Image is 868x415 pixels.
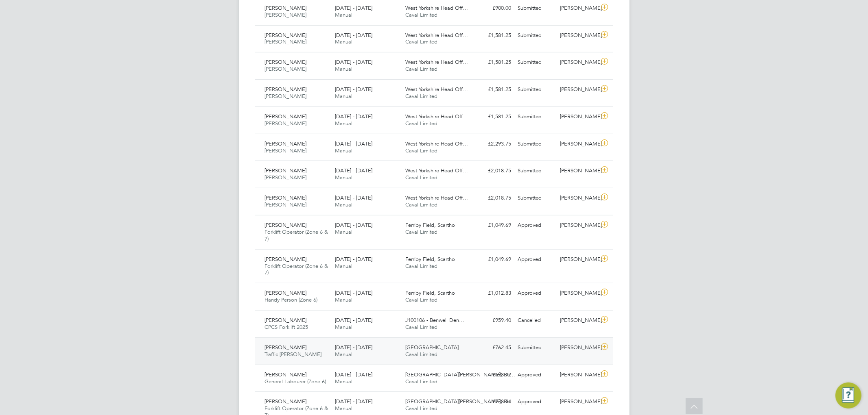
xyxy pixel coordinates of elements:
span: Forklift Operator (Zone 6 & 7) [265,228,328,242]
span: West Yorkshire Head Off… [405,194,468,201]
div: £738.24 [472,395,515,408]
span: Caval Limited [405,296,437,303]
div: £1,049.69 [472,253,515,266]
span: Manual [335,65,352,72]
div: [PERSON_NAME] [557,314,599,327]
div: [PERSON_NAME] [557,29,599,42]
div: Submitted [515,191,557,205]
span: Manual [335,93,352,100]
span: West Yorkshire Head Off… [405,167,468,174]
span: General Labourer (Zone 6) [265,378,326,385]
span: West Yorkshire Head Off… [405,32,468,39]
span: [DATE] - [DATE] [335,222,372,228]
span: [PERSON_NAME] [265,371,307,378]
div: £1,581.25 [472,56,515,69]
div: £1,581.25 [472,29,515,42]
span: [PERSON_NAME] [265,222,307,228]
span: [PERSON_NAME] [265,120,307,127]
span: [DATE] - [DATE] [335,194,372,201]
span: [PERSON_NAME] [265,344,307,351]
span: Caval Limited [405,147,437,154]
span: Caval Limited [405,228,437,235]
div: £2,018.75 [472,164,515,178]
div: [PERSON_NAME] [557,164,599,178]
span: [PERSON_NAME] [265,167,307,174]
span: West Yorkshire Head Off… [405,86,468,93]
div: [PERSON_NAME] [557,368,599,382]
span: Caval Limited [405,201,437,208]
span: Manual [335,147,352,154]
div: Approved [515,219,557,232]
div: £762.45 [472,341,515,354]
div: £1,049.69 [472,219,515,232]
span: Caval Limited [405,378,437,385]
div: Approved [515,253,557,266]
span: [PERSON_NAME] [265,398,307,405]
span: Caval Limited [405,174,437,181]
span: Caval Limited [405,65,437,72]
span: [PERSON_NAME] [265,317,307,324]
span: [PERSON_NAME] [265,32,307,39]
span: Manual [335,201,352,208]
div: Submitted [515,2,557,15]
span: Traffic [PERSON_NAME] [265,351,322,358]
div: Approved [515,395,557,408]
span: [PERSON_NAME] [265,289,307,296]
span: [PERSON_NAME] [265,86,307,93]
span: [PERSON_NAME] [265,174,307,181]
div: [PERSON_NAME] [557,287,599,300]
div: [PERSON_NAME] [557,253,599,266]
div: Submitted [515,164,557,178]
div: Submitted [515,110,557,124]
div: [PERSON_NAME] [557,56,599,69]
span: [DATE] - [DATE] [335,289,372,296]
div: Approved [515,368,557,382]
div: £598.72 [472,368,515,382]
span: Manual [335,296,352,303]
span: [PERSON_NAME] [265,113,307,120]
span: Caval Limited [405,263,437,269]
div: [PERSON_NAME] [557,2,599,15]
div: £1,012.83 [472,287,515,300]
div: [PERSON_NAME] [557,341,599,354]
span: [PERSON_NAME] [265,147,307,154]
span: [PERSON_NAME] [265,201,307,208]
span: Manual [335,324,352,330]
span: Caval Limited [405,324,437,330]
span: West Yorkshire Head Off… [405,59,468,65]
span: Ferriby Field, Scartho [405,289,455,296]
span: [PERSON_NAME] [265,140,307,147]
span: [GEOGRAPHIC_DATA] [405,344,459,351]
span: Handy Person (Zone 6) [265,296,318,303]
span: Manual [335,38,352,45]
span: [DATE] - [DATE] [335,317,372,324]
div: [PERSON_NAME] [557,137,599,151]
span: [DATE] - [DATE] [335,4,372,11]
div: Cancelled [515,314,557,327]
span: Caval Limited [405,93,437,100]
span: Forklift Operator (Zone 6 & 7) [265,263,328,276]
span: West Yorkshire Head Off… [405,113,468,120]
div: Submitted [515,83,557,96]
div: £900.00 [472,2,515,15]
span: [DATE] - [DATE] [335,398,372,405]
div: [PERSON_NAME] [557,83,599,96]
span: [DATE] - [DATE] [335,256,372,263]
div: [PERSON_NAME] [557,395,599,408]
span: Manual [335,174,352,181]
span: [DATE] - [DATE] [335,344,372,351]
span: Manual [335,378,352,385]
span: [PERSON_NAME] [265,38,307,45]
div: £959.40 [472,314,515,327]
div: [PERSON_NAME] [557,191,599,205]
span: Manual [335,11,352,18]
span: [DATE] - [DATE] [335,32,372,39]
span: [PERSON_NAME] [265,65,307,72]
span: [DATE] - [DATE] [335,140,372,147]
span: [PERSON_NAME] [265,59,307,65]
span: Caval Limited [405,38,437,45]
span: Manual [335,263,352,269]
span: [PERSON_NAME] [265,256,307,263]
span: [PERSON_NAME] [265,93,307,100]
span: [PERSON_NAME] [265,11,307,18]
